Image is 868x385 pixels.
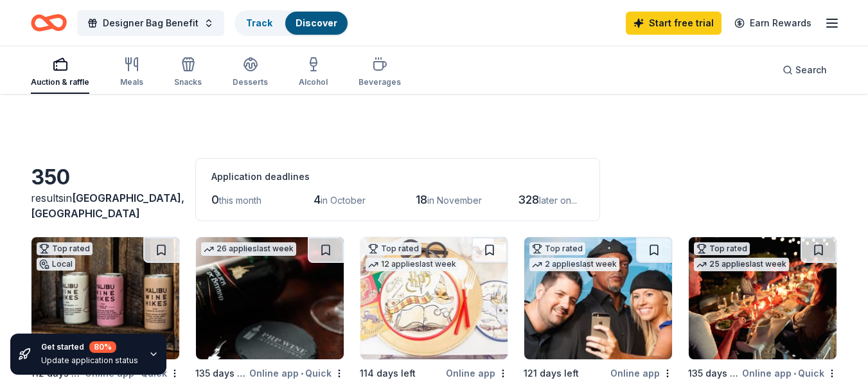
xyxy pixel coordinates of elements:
span: later on... [539,195,577,206]
div: Online app Quick [249,365,344,381]
span: • [301,368,303,379]
span: 4 [314,193,321,206]
span: 0 [211,193,219,206]
span: • [793,368,796,379]
div: 135 days left [688,366,740,381]
button: Auction & raffle [31,51,89,94]
img: Image for PRP Wine International [196,237,344,359]
img: Image for Hollywood Wax Museum (Hollywood) [524,237,672,359]
span: in October [321,195,366,206]
div: 135 days left [195,366,247,381]
a: Discover [296,17,337,28]
div: Top rated [366,242,421,255]
div: Top rated [37,242,93,255]
button: Snacks [174,51,202,94]
span: Designer Bag Benefit [103,15,199,31]
div: 2 applies last week [529,258,619,271]
a: Track [246,17,272,28]
img: Image for CookinGenie [689,237,837,359]
a: Earn Rewards [727,12,819,35]
span: 328 [518,193,539,206]
div: Auction & raffle [31,77,89,87]
button: Search [772,57,837,83]
div: Top rated [694,242,750,255]
div: Desserts [233,77,268,87]
div: Update application status [41,355,138,366]
span: in [31,192,184,220]
div: Top rated [529,242,585,255]
div: Alcohol [299,77,328,87]
span: this month [219,195,261,206]
div: Online app [446,365,508,381]
div: 26 applies last week [201,242,296,256]
div: Application deadlines [211,169,584,184]
button: Designer Bag Benefit [77,10,224,36]
button: Beverages [359,51,401,94]
img: Image for Malibu Wine Hikes [31,237,179,359]
div: 121 days left [524,366,579,381]
span: [GEOGRAPHIC_DATA], [GEOGRAPHIC_DATA] [31,192,184,220]
button: Desserts [233,51,268,94]
button: Meals [120,51,143,94]
div: Beverages [359,77,401,87]
div: Online app [610,365,673,381]
span: in November [427,195,482,206]
div: Snacks [174,77,202,87]
div: 114 days left [360,366,416,381]
div: Meals [120,77,143,87]
img: Image for Oriental Trading [360,237,508,359]
button: Alcohol [299,51,328,94]
div: Local [37,258,75,271]
span: Search [795,62,827,78]
div: Get started [41,341,138,353]
div: 25 applies last week [694,258,789,271]
div: 12 applies last week [366,258,459,271]
div: 350 [31,165,180,190]
div: results [31,190,180,221]
span: 18 [416,193,427,206]
div: 80 % [89,341,116,353]
button: TrackDiscover [235,10,349,36]
a: Home [31,8,67,38]
div: Online app Quick [742,365,837,381]
a: Start free trial [626,12,722,35]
